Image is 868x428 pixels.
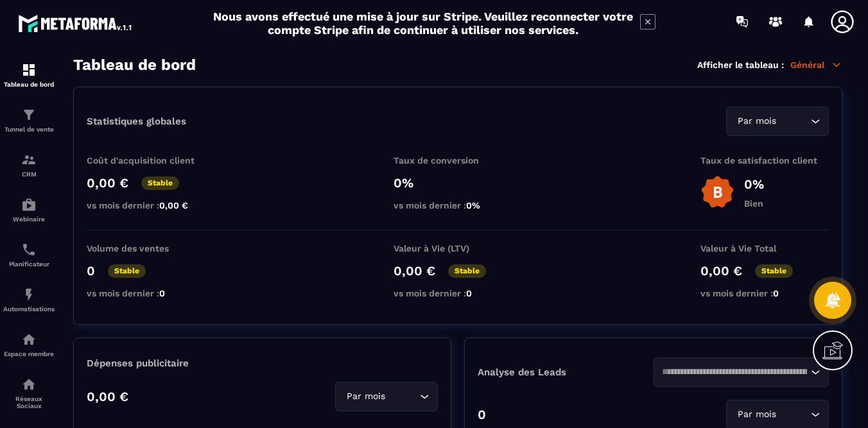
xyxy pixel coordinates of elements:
[87,243,215,253] p: Volume des ventes
[73,56,196,74] h3: Tableau de bord
[700,288,829,298] p: vs mois dernier :
[394,243,522,253] p: Valeur à Vie (LTV)
[213,10,634,37] h2: Nous avons effectué une mise à jour sur Stripe. Veuillez reconnecter votre compte Stripe afin de ...
[3,98,55,142] a: formationformationTunnel de vente
[21,332,37,347] img: automations
[87,288,215,298] p: vs mois dernier :
[394,288,522,298] p: vs mois dernier :
[700,263,742,278] p: 0,00 €
[700,243,829,253] p: Valeur à Vie Total
[21,62,37,78] img: formation
[3,81,55,88] p: Tableau de bord
[3,305,55,312] p: Automatisations
[394,155,522,166] p: Taux de conversion
[394,200,522,210] p: vs mois dernier :
[394,263,435,278] p: 0,00 €
[108,264,146,278] p: Stable
[744,198,764,209] p: Bien
[21,287,37,302] img: automations
[755,264,793,278] p: Stable
[3,322,55,367] a: automationsautomationsEspace membre
[21,197,37,212] img: automations
[478,366,654,378] p: Analyse des Leads
[3,126,55,133] p: Tunnel de vente
[3,187,55,232] a: automationsautomationsWebinaire
[726,107,829,136] div: Search for option
[700,175,734,209] img: b-badge-o.b3b20ee6.svg
[654,357,829,387] div: Search for option
[790,59,842,71] p: Général
[87,200,215,210] p: vs mois dernier :
[697,60,784,70] p: Afficher le tableau :
[466,288,472,298] span: 0
[3,350,55,357] p: Espace membre
[734,114,779,128] span: Par mois
[159,288,165,298] span: 0
[3,277,55,322] a: automationsautomationsAutomatisations
[141,176,179,190] p: Stable
[21,242,37,257] img: scheduler
[87,175,128,191] p: 0,00 €
[87,389,128,404] p: 0,00 €
[779,407,808,422] input: Search for option
[466,200,480,210] span: 0%
[87,357,438,369] p: Dépenses publicitaire
[3,232,55,277] a: schedulerschedulerPlanificateur
[448,264,486,278] p: Stable
[734,407,779,422] span: Par mois
[3,261,55,268] p: Planificateur
[18,12,134,35] img: logo
[21,377,37,392] img: social-network
[21,107,37,123] img: formation
[773,288,779,298] span: 0
[3,142,55,187] a: formationformationCRM
[87,155,215,166] p: Coût d'acquisition client
[3,216,55,223] p: Webinaire
[335,382,438,411] div: Search for option
[159,200,188,210] span: 0,00 €
[87,116,186,127] p: Statistiques globales
[87,263,95,278] p: 0
[744,176,764,192] p: 0%
[478,407,486,422] p: 0
[343,389,388,404] span: Par mois
[3,395,55,409] p: Réseaux Sociaux
[21,152,37,167] img: formation
[3,53,55,98] a: formationformationTableau de bord
[3,171,55,178] p: CRM
[700,155,829,166] p: Taux de satisfaction client
[662,365,808,379] input: Search for option
[388,389,417,404] input: Search for option
[394,175,522,191] p: 0%
[3,367,55,419] a: social-networksocial-networkRéseaux Sociaux
[779,114,808,128] input: Search for option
